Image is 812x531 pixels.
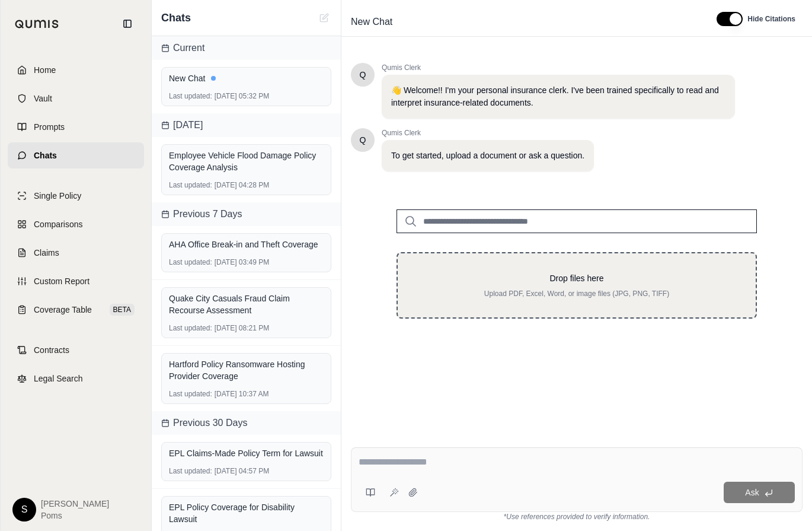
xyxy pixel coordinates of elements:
span: Last updated: [169,466,212,476]
a: Vault [8,85,144,112]
span: Last updated: [169,180,212,190]
div: [DATE] 10:37 AM [169,389,324,399]
p: 👋 Welcome!! I'm your personal insurance clerk. I've been trained specifically to read and interpr... [391,84,725,109]
span: Last updated: [169,323,212,333]
p: Drop files here [417,272,737,284]
span: Vault [34,93,52,104]
a: Prompts [8,114,144,140]
span: Last updated: [169,257,212,267]
div: [DATE] 04:28 PM [169,180,324,190]
a: Single Policy [8,183,144,209]
span: Comparisons [34,218,82,230]
a: Home [8,57,144,83]
span: Qumis Clerk [382,128,594,138]
button: Collapse sidebar [118,14,137,33]
span: Last updated: [169,389,212,399]
div: Previous 30 Days [152,411,341,435]
a: Claims [8,240,144,266]
div: New Chat [169,72,324,84]
span: Last updated: [169,91,212,101]
div: Edit Title [346,12,702,31]
span: Hello [360,134,366,146]
a: Contracts [8,337,144,363]
span: Prompts [34,121,65,133]
span: Poms [41,510,109,522]
div: Hartford Policy Ransomware Hosting Provider Coverage [169,358,324,382]
div: AHA Office Break-in and Theft Coverage [169,239,324,250]
span: Qumis Clerk [382,63,735,72]
span: Custom Report [34,275,89,287]
div: *Use references provided to verify information. [351,512,803,522]
div: [DATE] 08:21 PM [169,323,324,333]
a: Custom Report [8,268,144,294]
span: Contracts [34,344,69,356]
a: Comparisons [8,211,144,237]
span: Legal Search [34,373,83,384]
a: Legal Search [8,365,144,392]
div: [DATE] 04:57 PM [169,466,324,476]
button: New Chat [317,11,331,25]
div: Quake City Casuals Fraud Claim Recourse Assessment [169,292,324,316]
span: Hello [360,69,366,81]
div: Employee Vehicle Flood Damage Policy Coverage Analysis [169,150,324,173]
div: EPL Policy Coverage for Disability Lawsuit [169,501,324,525]
span: Single Policy [34,190,81,202]
div: EPL Claims-Made Policy Term for Lawsuit [169,447,324,459]
img: Qumis Logo [15,20,59,28]
span: Hide Citations [747,14,795,24]
span: New Chat [346,12,397,31]
span: Home [34,64,56,76]
p: To get started, upload a document or ask a question. [391,150,584,162]
span: BETA [110,304,135,316]
span: [PERSON_NAME] [41,498,109,510]
div: Previous 7 Days [152,202,341,226]
p: Upload PDF, Excel, Word, or image files (JPG, PNG, TIFF) [417,289,737,298]
div: [DATE] [152,113,341,137]
button: Ask [724,482,795,503]
span: Ask [745,488,759,497]
span: Coverage Table [34,304,92,316]
span: Chats [161,9,191,26]
div: [DATE] 05:32 PM [169,91,324,101]
a: Coverage TableBETA [8,297,144,323]
div: S [12,498,36,522]
div: Current [152,36,341,60]
div: [DATE] 03:49 PM [169,257,324,267]
span: Claims [34,247,59,259]
a: Chats [8,142,144,168]
span: Chats [34,150,57,161]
